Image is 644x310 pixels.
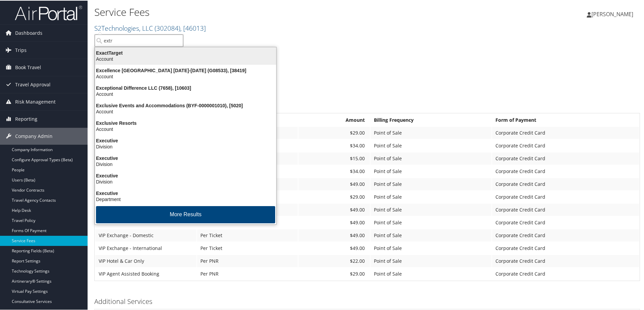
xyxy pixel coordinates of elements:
td: VIP Exchange - International [95,242,196,254]
td: Corporate Credit Card [492,203,639,215]
td: Point of Sale [371,267,491,279]
td: $34.00 [298,139,370,151]
div: Exclusive Events and Accommodations (BYF-0000001010), [5020] [91,102,280,108]
div: Account [91,90,280,96]
div: Executive [91,137,280,143]
span: , [ 46013 ] [180,23,206,32]
td: $29.00 [298,190,370,202]
span: Dashboards [15,24,42,41]
a: S2Technologies, LLC [94,23,206,32]
a: [PERSON_NAME] [587,3,640,24]
div: Account [91,55,280,61]
h3: Full Service Agent [94,100,640,110]
td: $29.00 [298,126,370,138]
td: Corporate Credit Card [492,165,639,177]
img: airportal-logo.png [15,4,82,20]
td: Point of Sale [371,216,491,228]
td: $49.00 [298,242,370,254]
td: VIP Hotel & Car Only [95,254,196,266]
div: Division [91,143,280,149]
div: Excellence [GEOGRAPHIC_DATA] [DATE]-[DATE] (G08533), [38419] [91,67,280,73]
td: Corporate Credit Card [492,139,639,151]
td: Point of Sale [371,254,491,266]
td: Per PNR [197,267,298,279]
td: Point of Sale [371,152,491,164]
th: Billing Frequency [371,113,491,125]
td: Per PNR [197,254,298,266]
div: Executive [91,190,280,196]
td: Corporate Credit Card [492,152,639,164]
div: Executive [91,172,280,178]
th: Amount [298,113,370,125]
div: Account [91,108,280,114]
td: $34.00 [298,165,370,177]
td: Point of Sale [371,229,491,241]
td: $22.00 [298,254,370,266]
td: Corporate Credit Card [492,254,639,266]
td: Per Ticket [197,229,298,241]
td: Corporate Credit Card [492,242,639,254]
div: Account [91,125,280,132]
td: Corporate Credit Card [492,216,639,228]
td: $49.00 [298,177,370,190]
div: Exceptional Difference LLC (7658), [10603] [91,84,280,90]
td: $29.00 [298,267,370,279]
div: Division [91,161,280,167]
span: Travel Approval [15,76,51,92]
input: Search Accounts [95,34,183,46]
button: More Results [96,205,275,223]
td: $49.00 [298,203,370,215]
td: Point of Sale [371,203,491,215]
td: Corporate Credit Card [492,190,639,202]
td: VIP Agent Assisted Booking [95,267,196,279]
td: Per Ticket [197,242,298,254]
span: ( 302084 ) [155,23,180,32]
td: Corporate Credit Card [492,229,639,241]
h1: S2 Technologies [94,74,640,88]
div: Exclusive Resorts [91,119,280,125]
td: $15.00 [298,152,370,164]
div: ExactTarget [91,49,280,55]
td: Point of Sale [371,165,491,177]
h1: Service Fees [94,4,458,19]
td: $49.00 [298,229,370,241]
td: Corporate Credit Card [492,177,639,190]
span: [PERSON_NAME] [591,10,633,17]
td: Point of Sale [371,190,491,202]
span: Book Travel [15,58,41,75]
span: Risk Management [15,93,56,110]
td: $49.00 [298,216,370,228]
td: Corporate Credit Card [492,267,639,279]
td: Point of Sale [371,139,491,151]
td: Corporate Credit Card [492,126,639,138]
span: Company Admin [15,127,53,144]
td: Point of Sale [371,126,491,138]
th: Form of Payment [492,113,639,125]
div: Department [91,196,280,202]
td: Point of Sale [371,242,491,254]
span: Trips [15,41,27,58]
div: Executive [91,154,280,161]
span: Reporting [15,110,37,127]
div: Division [91,178,280,184]
td: Point of Sale [371,177,491,190]
h3: Additional Services [94,296,640,306]
td: VIP Exchange - Domestic [95,229,196,241]
div: Account [91,73,280,79]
